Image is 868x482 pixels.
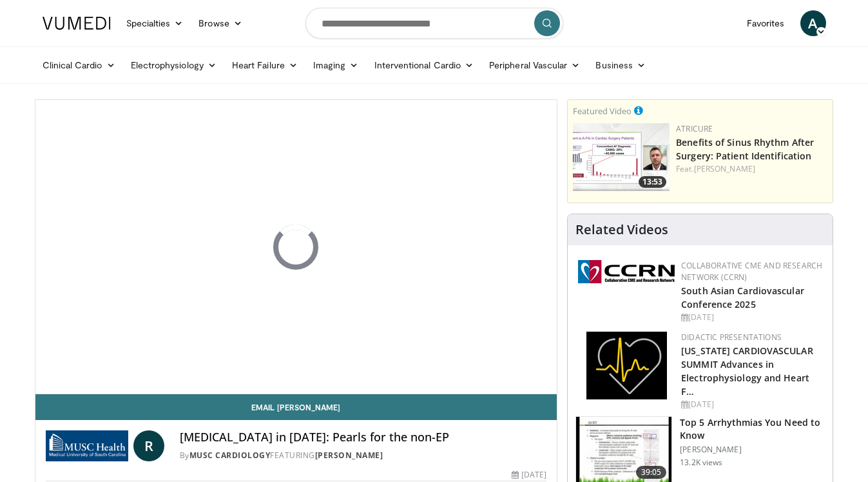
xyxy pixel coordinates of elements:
[676,163,827,175] div: Feat.
[681,345,813,397] a: [US_STATE] CARDIOVASCULAR SUMMIT Advances in Electrophysiology and Heart F…
[739,10,793,36] a: Favorites
[35,52,123,78] a: Clinical Cardio
[575,222,668,237] h4: Related Videos
[35,100,557,394] video-js: Video Player
[800,10,826,36] a: A
[315,450,383,461] a: [PERSON_NAME]
[367,52,482,78] a: Interventional Cardio
[180,430,547,445] h4: [MEDICAL_DATA] in [DATE]: Pearls for the non-EP
[586,332,667,399] img: 1860aa7a-ba06-47e3-81a4-3dc728c2b4cf.png.150x105_q85_autocrop_double_scale_upscale_version-0.2.png
[573,123,670,191] img: 982c273f-2ee1-4c72-ac31-fa6e97b745f7.png.150x105_q85_crop-smart_upscale.png
[481,52,588,78] a: Peripheral Vascular
[512,469,546,481] div: [DATE]
[681,260,822,283] a: Collaborative CME and Research Network (CCRN)
[578,260,675,283] img: a04ee3ba-8487-4636-b0fb-5e8d268f3737.png.150x105_q85_autocrop_double_scale_upscale_version-0.2.png
[224,52,305,78] a: Heart Failure
[681,332,822,343] div: Didactic Presentations
[35,394,557,420] a: Email [PERSON_NAME]
[681,285,804,310] a: South Asian Cardiovascular Conference 2025
[46,430,128,461] img: MUSC Cardiology
[573,123,670,191] a: 13:53
[681,312,822,323] div: [DATE]
[676,136,814,162] a: Benefits of Sinus Rhythm After Surgery: Patient Identification
[43,17,111,30] img: VuMedi Logo
[133,430,164,461] a: R
[676,123,713,134] a: AtriCure
[680,457,722,468] p: 13.2K views
[680,445,825,455] p: [PERSON_NAME]
[680,416,825,442] h3: Top 5 Arrhythmias You Need to Know
[189,450,271,461] a: MUSC Cardiology
[305,52,367,78] a: Imaging
[636,466,667,479] span: 39:05
[305,8,563,39] input: Search topics, interventions
[573,105,632,117] small: Featured Video
[681,399,822,410] div: [DATE]
[191,10,250,36] a: Browse
[119,10,191,36] a: Specialties
[694,163,755,174] a: [PERSON_NAME]
[588,52,653,78] a: Business
[639,176,666,188] span: 13:53
[123,52,224,78] a: Electrophysiology
[180,450,547,461] div: By FEATURING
